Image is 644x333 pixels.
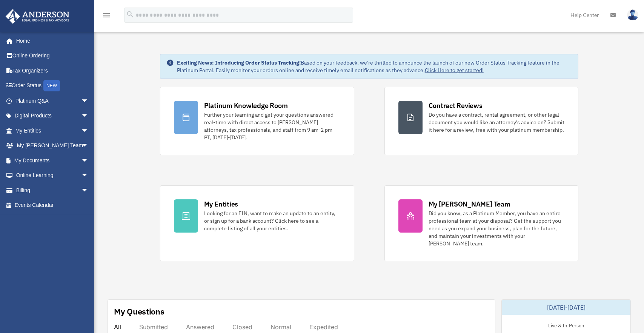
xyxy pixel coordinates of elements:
div: Contract Reviews [429,101,483,110]
div: Closed [232,323,252,331]
a: Billingarrow_drop_down [5,183,100,198]
a: Events Calendar [5,198,100,213]
span: arrow_drop_down [81,183,96,198]
span: arrow_drop_down [81,168,96,183]
a: Order StatusNEW [5,78,100,94]
div: Submitted [139,323,168,331]
div: Did you know, as a Platinum Member, you have an entire professional team at your disposal? Get th... [429,210,565,247]
a: Home [5,33,96,48]
div: Answered [186,323,214,331]
div: My Entities [204,199,238,209]
a: Contract Reviews Do you have a contract, rental agreement, or other legal document you would like... [384,87,579,155]
div: My Questions [114,306,164,317]
div: Do you have a contract, rental agreement, or other legal document you would like an attorney's ad... [429,111,565,134]
a: My [PERSON_NAME] Teamarrow_drop_down [5,138,100,153]
a: Digital Productsarrow_drop_down [5,108,100,123]
span: arrow_drop_down [81,108,96,124]
a: menu [102,13,111,20]
span: arrow_drop_down [81,93,96,109]
a: My Entitiesarrow_drop_down [5,123,100,138]
a: My Documentsarrow_drop_down [5,153,100,168]
a: My [PERSON_NAME] Team Did you know, as a Platinum Member, you have an entire professional team at... [384,185,579,261]
a: Online Ordering [5,48,100,63]
a: Click Here to get started! [425,67,484,74]
div: [DATE]-[DATE] [502,300,630,315]
a: Platinum Knowledge Room Further your learning and get your questions answered real-time with dire... [160,87,354,155]
div: Expedited [309,323,338,331]
span: arrow_drop_down [81,138,96,154]
div: All [114,323,121,331]
div: Live & In-Person [542,321,590,329]
img: User Pic [627,9,638,20]
div: Based on your feedback, we're thrilled to announce the launch of our new Order Status Tracking fe... [177,59,572,74]
div: Normal [271,323,291,331]
span: arrow_drop_down [81,123,96,139]
div: Further your learning and get your questions answered real-time with direct access to [PERSON_NAM... [204,111,340,141]
strong: Exciting News: Introducing Order Status Tracking! [177,59,301,66]
div: My [PERSON_NAME] Team [429,199,510,209]
i: search [126,10,134,18]
div: Platinum Knowledge Room [204,101,288,110]
a: Platinum Q&Aarrow_drop_down [5,93,100,108]
a: Tax Organizers [5,63,100,78]
a: My Entities Looking for an EIN, want to make an update to an entity, or sign up for a bank accoun... [160,185,354,261]
i: menu [102,11,111,20]
span: arrow_drop_down [81,153,96,168]
a: Online Learningarrow_drop_down [5,168,100,183]
div: Looking for an EIN, want to make an update to an entity, or sign up for a bank account? Click her... [204,210,340,232]
div: NEW [43,80,60,91]
img: Anderson Advisors Platinum Portal [3,9,72,24]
